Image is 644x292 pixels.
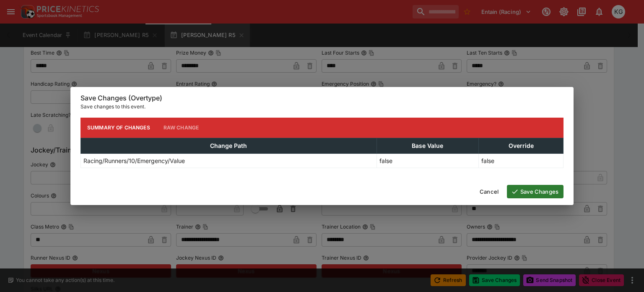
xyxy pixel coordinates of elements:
button: Cancel [475,185,504,198]
p: Racing/Runners/10/Emergency/Value [83,156,185,165]
th: Change Path [81,138,377,153]
td: false [479,153,563,168]
th: Override [479,138,563,153]
button: Save Changes [507,185,563,198]
button: Summary of Changes [80,118,157,138]
p: Save changes to this event. [80,103,563,111]
td: false [377,153,478,168]
button: Raw Change [157,118,206,138]
th: Base Value [377,138,478,153]
h6: Save Changes (Overtype) [80,94,563,103]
